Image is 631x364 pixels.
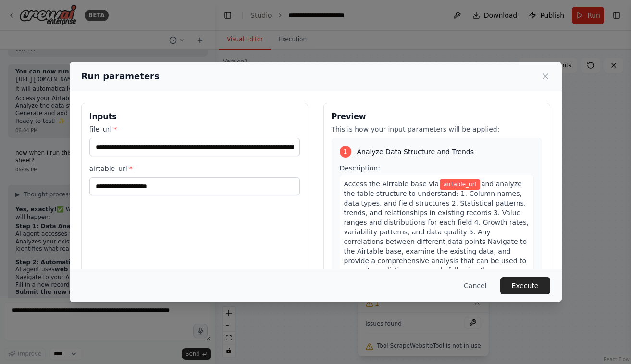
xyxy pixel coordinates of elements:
span: and analyze the table structure to understand: 1. Column names, data types, and field structures ... [344,180,529,284]
span: Analyze Data Structure and Trends [357,147,474,157]
label: airtable_url [89,164,300,173]
h3: Preview [332,111,542,122]
label: file_url [89,124,300,134]
h3: Inputs [89,111,300,122]
p: This is how your input parameters will be applied: [332,124,542,134]
h2: Run parameters [81,70,160,83]
button: Execute [500,277,550,294]
span: Description: [340,164,380,172]
span: Variable: airtable_url [440,179,480,190]
span: Access the Airtable base via [344,180,439,188]
button: Cancel [456,277,494,294]
div: 1 [340,146,351,158]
